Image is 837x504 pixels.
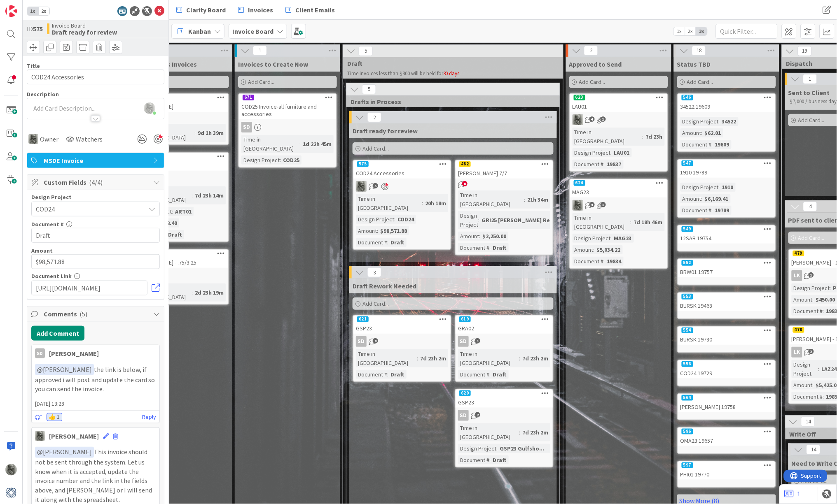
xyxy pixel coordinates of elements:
span: 2x [38,7,49,15]
div: 1d 22h 45m [301,139,334,149]
div: GRA02 [456,323,553,334]
span: 18 [692,46,706,56]
span: : [813,295,814,304]
span: : [422,199,423,208]
span: 8 [462,181,468,186]
a: 1 [785,489,801,499]
div: GSP23 [456,397,553,408]
span: 14 [801,417,815,427]
div: 564 [682,395,693,401]
div: [PERSON_NAME] - .75/3.25 [131,257,228,268]
span: : [643,132,644,141]
span: 2 [475,412,480,418]
span: : [830,283,831,293]
div: 482 [456,160,553,168]
div: 7d 18h 46m [632,218,665,227]
div: [PERSON_NAME] [49,431,99,441]
span: : [594,245,595,254]
b: Draft ready for review [52,29,117,35]
div: 554 [682,327,693,333]
div: COD24 Accessories [353,168,451,179]
span: Owner [40,134,58,144]
span: : [818,365,820,374]
div: PA [570,114,667,125]
div: Design Project [458,211,478,229]
span: : [524,195,525,204]
div: Document # [573,257,604,266]
div: 597 [678,462,775,469]
div: SD [239,122,336,132]
div: 552 [678,259,775,267]
span: Invoice Board [52,22,117,29]
span: Invoices [248,5,273,15]
span: Add Card... [798,116,825,124]
span: 5 [362,84,376,94]
div: 575COD24 Accessories [353,160,451,179]
span: : [192,191,193,200]
div: 1910 19789 [678,167,775,178]
span: : [604,257,605,266]
div: Document Link [31,273,160,279]
div: 19834 [605,257,624,266]
div: Design Project [241,156,280,165]
span: : [611,148,612,157]
span: 5 [359,46,373,56]
div: Document # [680,206,712,215]
img: PA [573,200,583,211]
div: 553 [678,293,775,300]
span: : [387,238,388,247]
span: Kanban [188,26,211,36]
label: Title [27,62,40,70]
div: 1910 [720,183,736,192]
div: ART01 [131,153,228,171]
div: 478 [793,327,804,333]
div: $98,571.88 [378,226,409,235]
span: : [478,216,479,225]
div: $2,250.00 [480,232,508,241]
span: : [519,428,520,437]
div: 596 [678,428,775,435]
span: : [611,234,612,243]
div: Design Project [573,234,611,243]
span: : [823,392,824,401]
div: OMA23 19657 [678,435,775,446]
div: COD25 [281,156,302,165]
div: 482[PERSON_NAME] 7/7 [456,160,553,179]
p: the link is below, if approved i will post and update the card so you can send the invoice. [35,364,156,394]
div: 549 [682,226,693,232]
span: : [299,139,301,149]
div: Design Project [680,117,719,126]
img: PA [28,134,38,144]
div: 597PHI01 19770 [678,462,775,480]
div: Draft [166,230,184,239]
div: Time in [GEOGRAPHIC_DATA] [458,423,519,441]
span: Description [27,91,59,98]
img: PA [356,181,367,192]
span: : [604,160,605,169]
b: Invoice Board [232,27,274,35]
span: Support [17,1,37,11]
span: : [172,207,173,216]
div: 556 [678,360,775,368]
span: : [489,243,491,252]
div: COD25 Invoice-all furniture and accessories [239,101,336,119]
div: Draft [491,243,509,252]
span: : [813,381,814,390]
span: : [280,156,281,165]
div: 21h 34m [525,195,550,204]
img: PA [573,114,583,125]
div: BURSK 19468 [678,300,775,311]
div: Time in [GEOGRAPHIC_DATA] [573,128,643,146]
div: 54912SAB 19754 [678,225,775,244]
span: Add Card... [687,78,713,86]
div: 9d 1h 39m [196,128,226,137]
span: [DATE] 13:28 [32,399,159,408]
span: Comments [44,309,149,319]
div: 34522 19609 [678,101,775,112]
div: ART01 [131,160,228,171]
span: 4 [803,202,817,211]
div: 19837 [605,160,624,169]
div: Document # [573,160,604,169]
div: MAG23 [570,187,667,197]
div: 620 [459,390,471,396]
